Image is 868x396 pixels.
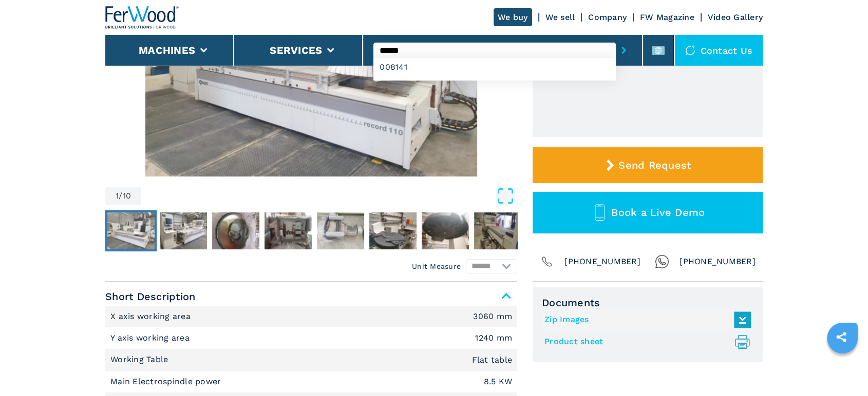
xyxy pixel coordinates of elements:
[105,287,517,306] span: Short Description
[315,210,366,251] button: Go to Slide 5
[119,192,122,200] span: /
[472,356,513,364] em: Flat table
[105,210,517,251] nav: Thumbnail Navigation
[317,212,364,249] img: 52527f380ea1d09d06b1fb7cedd442c6
[544,311,746,328] a: Zip Images
[564,254,640,269] span: [PHONE_NUMBER]
[110,376,224,387] p: Main Electrospindle power
[640,12,694,22] a: FW Magazine
[475,334,512,342] em: 1240 mm
[542,296,753,309] span: Documents
[685,45,695,55] img: Contact us
[412,261,461,271] em: Unit Measure
[473,312,512,321] em: 3060 mm
[144,187,515,205] button: Open Fullscreen
[367,210,419,251] button: Go to Slide 6
[262,210,314,251] button: Go to Slide 4
[494,8,532,26] a: We buy
[160,212,207,249] img: 873e8ad7ed019198defa3ac83cf0bce0
[472,210,523,251] button: Go to Slide 8
[540,254,554,269] img: Phone
[824,350,860,388] iframe: Chat
[588,12,627,22] a: Company
[675,35,763,66] div: Contact us
[270,44,322,56] button: Services
[369,212,417,249] img: 765088c8c55e3a6e5d66691ee87fb675
[544,333,746,350] a: Product sheet
[373,58,615,76] div: 008141
[105,6,179,29] img: Ferwood
[110,354,171,365] p: Working Table
[616,38,632,62] button: submit-button
[533,147,763,183] button: Send Request
[212,212,259,249] img: ac2c919e462c6035dcdd970bdc6bcffa
[474,212,521,249] img: ef0338b31bb78d130ce1df769449d050
[422,212,469,249] img: 9edf9344272398903118d0ffe6bc5a3b
[708,12,763,22] a: Video Gallery
[533,192,763,233] button: Book a Live Demo
[105,210,157,251] button: Go to Slide 1
[618,159,691,171] span: Send Request
[110,311,193,322] p: X axis working area
[655,254,669,269] img: Whatsapp
[680,254,756,269] span: [PHONE_NUMBER]
[265,212,312,249] img: dbe1dd76ae90173fd2dcea9bcbc15c89
[116,192,119,200] span: 1
[110,332,192,344] p: Y axis working area
[828,324,854,350] a: sharethis
[139,44,195,56] button: Machines
[611,206,705,219] span: Book a Live Demo
[158,210,209,251] button: Go to Slide 2
[123,192,131,200] span: 10
[545,12,575,22] a: We sell
[107,212,155,249] img: 4fcf62febf79e912b3f48ec5761e167c
[484,378,513,386] em: 8.5 KW
[420,210,471,251] button: Go to Slide 7
[210,210,261,251] button: Go to Slide 3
